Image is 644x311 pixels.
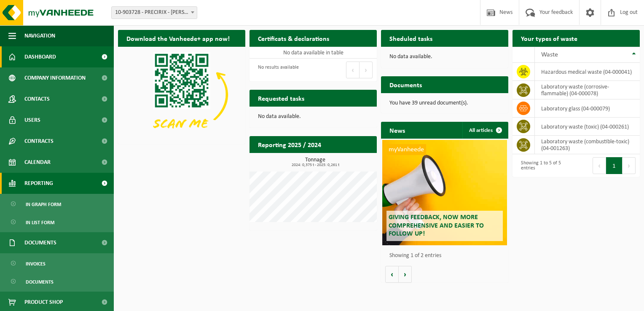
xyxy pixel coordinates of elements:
[535,99,640,118] td: laboratory glass (04-000079)
[24,152,51,173] span: Calendar
[623,157,636,174] button: Next
[382,140,507,245] a: myVanheede Giving feedback, now more comprehensive and easier to follow up!
[462,122,507,139] a: All articles
[513,30,586,46] h2: Your types of waste
[24,110,40,131] span: Users
[385,266,399,283] button: Vorige
[360,62,373,78] button: Next
[381,76,430,93] h2: Documents
[2,255,112,271] a: Invoices
[593,157,606,174] button: Previous
[250,30,338,46] h2: Certificats & declarations
[26,196,61,212] span: In graph form
[346,62,360,78] button: Previous
[389,54,500,60] p: No data available.
[24,88,50,110] span: Contacts
[389,100,500,106] p: You have 39 unread document(s).
[254,163,377,167] span: 2024: 0,375 t - 2025: 0,261 t
[535,136,640,154] td: Laboratory waste (combustible-toxic) (04-001263)
[118,30,238,46] h2: Download the Vanheede+ app now!
[254,157,377,167] h3: Tonnage
[24,46,56,67] span: Dashboard
[606,157,623,174] button: 1
[381,122,413,138] h2: News
[118,47,245,142] img: Download de VHEPlus App
[250,90,313,106] h2: Requested tasks
[24,232,56,253] span: Documents
[24,67,86,88] span: Company information
[399,266,412,283] button: Volgende
[541,51,558,58] span: Waste
[26,274,54,290] span: Documents
[381,30,441,46] h2: Sheduled tasks
[535,63,640,81] td: hazardous medical waste (04-000041)
[26,256,46,272] span: Invoices
[250,47,377,59] td: No data available in table
[2,273,112,290] a: Documents
[535,81,640,99] td: laboratory waste (corrosive-flammable) (04-000078)
[389,253,504,259] p: Showing 1 of 2 entries
[24,173,53,194] span: Reporting
[258,114,368,120] p: No data available.
[254,61,299,79] div: No results available
[389,214,484,237] span: Giving feedback, now more comprehensive and easier to follow up!
[24,131,54,152] span: Contracts
[112,7,197,19] span: 10-903728 - PRECIRIX - JETTE
[250,136,330,153] h2: Reporting 2025 / 2024
[535,118,640,136] td: laboratory waste (toxic) (04-000261)
[111,6,197,19] span: 10-903728 - PRECIRIX - JETTE
[2,196,112,212] a: In graph form
[2,214,112,230] a: In list form
[319,153,376,169] a: View reporting
[24,25,55,46] span: Navigation
[26,214,54,231] span: In list form
[517,156,572,175] div: Showing 1 to 5 of 5 entries
[386,144,426,155] span: myVanheede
